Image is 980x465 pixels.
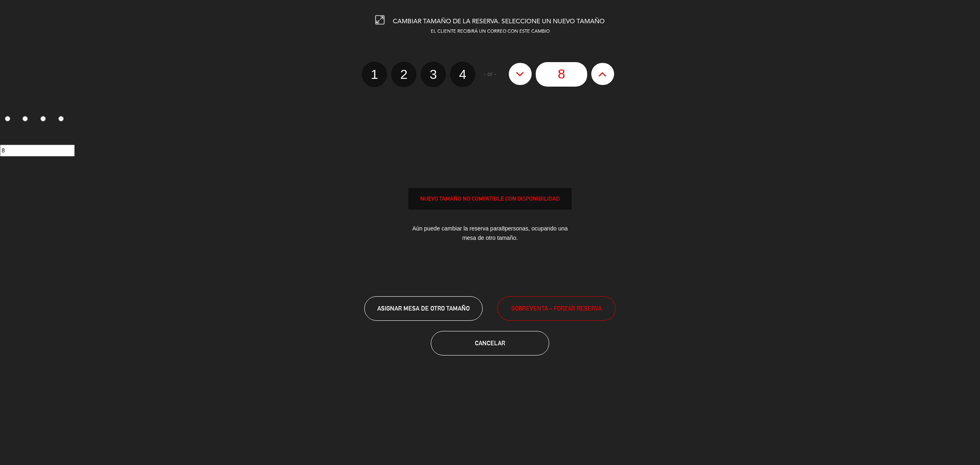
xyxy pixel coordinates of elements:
button: ASIGNAR MESA DE OTRO TAMAÑO [364,296,483,321]
input: 4 [58,116,64,121]
input: 2 [22,116,28,121]
span: CAMBIAR TAMAÑO DE LA RESERVA. SELECCIONE UN NUEVO TAMAÑO [393,18,605,25]
label: 4 [450,62,475,87]
label: 2 [391,62,416,87]
button: SOBREVENTA - FORZAR RESERVA [497,296,616,321]
button: Cancelar [431,331,549,355]
span: ASIGNAR MESA DE OTRO TAMAÑO [377,305,470,312]
span: SOBREVENTA - FORZAR RESERVA [511,304,602,313]
input: 3 [40,116,46,121]
label: 2 [18,113,36,127]
span: EL CLIENTE RECIBIRÁ UN CORREO CON ESTE CAMBIO [431,29,550,34]
div: NUEVO TAMAÑO NO COMPATIBLE CON DISPONIBILIDAD [409,194,571,203]
span: Cancelar [475,340,505,347]
label: 1 [362,62,387,87]
span: - or - [484,69,496,79]
div: Aún puede cambiar la reserva para personas, ocupando una mesa de otro tamaño. [408,218,572,249]
label: 3 [421,62,446,87]
span: 8 [501,225,505,232]
input: 1 [5,116,10,121]
label: 3 [36,113,54,127]
label: 4 [53,113,71,127]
